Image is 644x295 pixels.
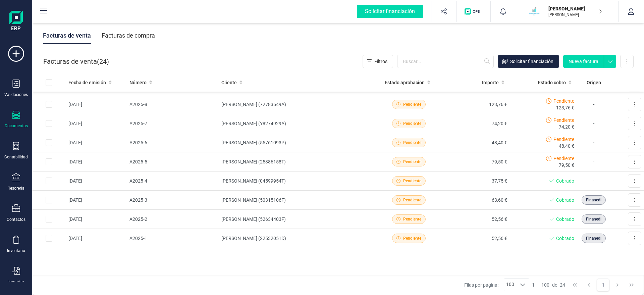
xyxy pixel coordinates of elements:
[403,101,421,107] span: Pendiente
[532,282,565,288] div: -
[219,229,375,248] td: [PERSON_NAME] (22532051D)
[569,279,581,291] button: First Page
[4,154,28,160] div: Contabilidad
[403,216,421,222] span: Pendiente
[66,191,127,210] td: [DATE]
[556,235,574,242] span: Cobrado
[46,79,52,86] div: All items unselected
[363,55,393,68] button: Filtros
[538,79,566,86] span: Estado cobro
[66,133,127,152] td: [DATE]
[46,158,52,165] div: Row Selected 8560e582-e9c1-415a-9289-83409a78ef13
[580,158,608,166] p: -
[556,216,574,223] span: Cobrado
[127,171,219,191] td: A2025-4
[46,178,52,184] div: Row Selected 75d542f0-e42d-4822-b9fa-ed1dae409412
[442,210,510,229] td: 52,56 €
[611,279,624,291] button: Next Page
[586,235,601,241] span: Finanedi
[9,11,23,32] img: Logo Finanedi
[510,58,553,65] span: Solicitar financiación
[66,171,127,191] td: [DATE]
[527,4,542,19] img: MA
[43,27,91,44] div: Facturas de venta
[46,197,52,203] div: Row Selected 41bb91f4-159e-4d08-9b80-91bdcfb60994
[129,79,147,86] span: Número
[465,8,482,15] img: Logo de OPS
[556,197,574,203] span: Cobrado
[8,279,24,285] div: Importar
[5,123,28,129] div: Documentos
[461,1,486,22] button: Logo de OPS
[580,139,608,147] p: -
[442,191,510,210] td: 63,60 €
[442,152,510,171] td: 79,50 €
[442,133,510,152] td: 48,40 €
[46,235,52,242] div: Row Selected d392d335-87ca-4f3d-ad1a-97be70ae3369
[219,171,375,191] td: [PERSON_NAME] (04599954T)
[46,139,52,146] div: Row Selected 621f08ee-0905-4022-a2c3-2ed6f4902f5b
[7,248,25,253] div: Inventario
[464,279,529,291] div: Filas por página:
[8,186,24,191] div: Tesorería
[221,79,237,86] span: Cliente
[586,197,601,203] span: Finanedi
[559,143,574,149] span: 48,40 €
[46,101,52,108] div: Row Selected 5bb92217-6399-4451-a2b1-40ca226e1125
[349,1,431,22] button: Solicitar financiación
[403,120,421,127] span: Pendiente
[66,114,127,133] td: [DATE]
[219,210,375,229] td: [PERSON_NAME] (52634403F)
[403,235,421,241] span: Pendiente
[397,55,494,68] input: Buscar...
[553,98,574,104] span: Pendiente
[442,114,510,133] td: 74,20 €
[442,229,510,248] td: 52,56 €
[219,95,375,114] td: [PERSON_NAME] (72783549A)
[385,79,425,86] span: Estado aprobación
[219,152,375,171] td: [PERSON_NAME] (25386158T)
[66,95,127,114] td: [DATE]
[548,5,602,12] p: [PERSON_NAME]
[127,210,219,229] td: A2025-2
[46,216,52,223] div: Row Selected 6c54cedf-dae5-421d-ab19-1f9232c01e6a
[127,152,219,171] td: A2025-5
[548,12,602,17] p: [PERSON_NAME]
[68,79,106,86] span: Fecha de emisión
[127,133,219,152] td: A2025-6
[498,55,559,68] button: Solicitar financiación
[403,159,421,165] span: Pendiente
[43,55,109,68] div: Facturas de venta ( )
[553,155,574,162] span: Pendiente
[102,27,155,44] div: Facturas de compra
[46,120,52,127] div: Row Selected d02841ab-d962-47e7-aeb7-6d684583883a
[560,282,565,288] span: 24
[541,282,549,288] span: 100
[504,279,516,291] span: 100
[219,133,375,152] td: [PERSON_NAME] (55761093P)
[587,79,601,86] span: Origen
[127,191,219,210] td: A2025-3
[66,152,127,171] td: [DATE]
[586,216,601,222] span: Finanedi
[482,79,499,86] span: Importe
[99,57,107,66] span: 24
[597,279,609,291] button: Page 1
[4,92,28,97] div: Validaciones
[357,5,423,18] div: Solicitar financiación
[442,95,510,114] td: 123,76 €
[580,177,608,185] p: -
[559,124,574,130] span: 74,20 €
[580,119,608,128] p: -
[127,114,219,133] td: A2025-7
[219,191,375,210] td: [PERSON_NAME] (50315106F)
[403,140,421,146] span: Pendiente
[66,229,127,248] td: [DATE]
[127,95,219,114] td: A2025-8
[374,58,387,65] span: Filtros
[563,55,604,68] button: Nueva factura
[583,279,595,291] button: Previous Page
[403,197,421,203] span: Pendiente
[552,282,557,288] span: de
[532,282,535,288] span: 1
